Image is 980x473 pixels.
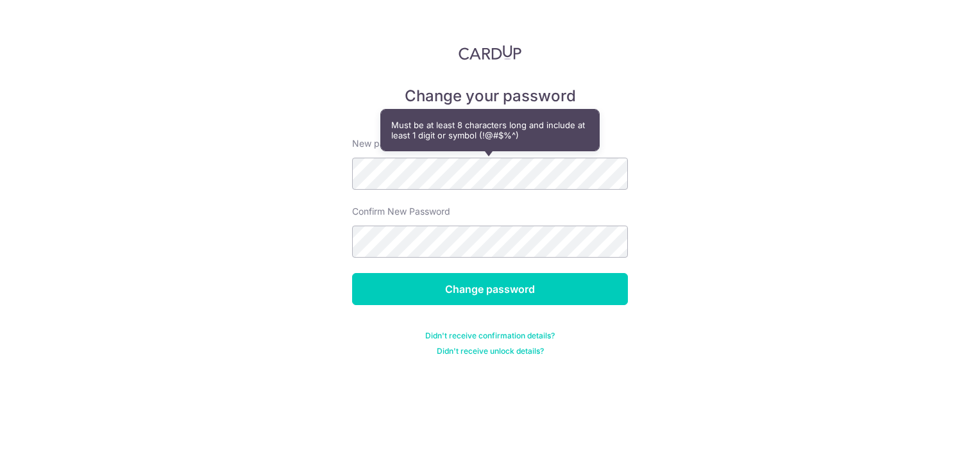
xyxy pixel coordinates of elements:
h5: Change your password [352,86,628,106]
input: Change password [352,273,628,305]
div: Must be at least 8 characters long and include at least 1 digit or symbol (!@#$%^) [381,110,599,151]
label: Confirm New Password [352,205,450,218]
img: CardUp Logo [459,45,521,60]
label: New password [352,137,415,150]
a: Didn't receive unlock details? [437,346,544,356]
a: Didn't receive confirmation details? [425,331,555,341]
